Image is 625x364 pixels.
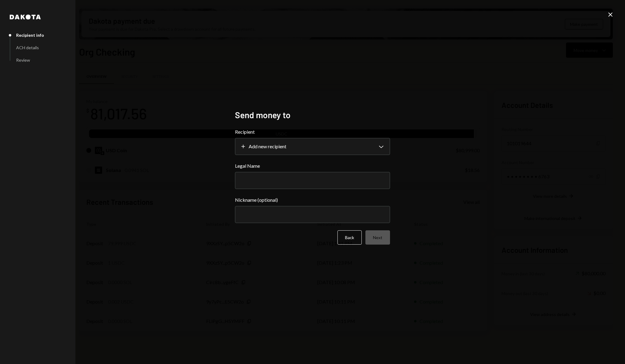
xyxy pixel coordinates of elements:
button: Back [337,230,362,245]
div: ACH details [16,45,39,50]
div: Recipient info [16,33,44,38]
h2: Send money to [235,109,390,121]
label: Recipient [235,128,390,136]
div: Review [16,57,30,63]
label: Legal Name [235,162,390,170]
button: Recipient [235,138,390,155]
label: Nickname (optional) [235,196,390,204]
